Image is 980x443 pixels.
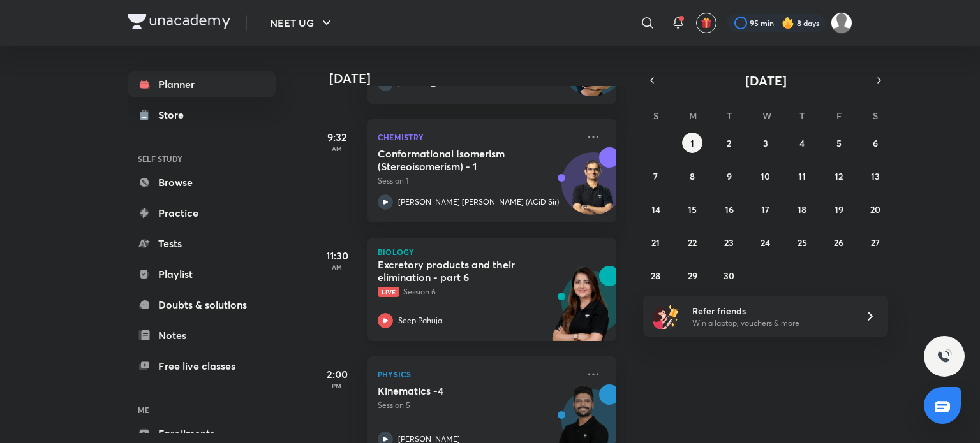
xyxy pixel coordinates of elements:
[836,110,842,122] abbr: Friday
[682,232,702,252] button: September 22, 2025
[682,166,702,186] button: September 8, 2025
[692,304,849,317] h6: Refer friends
[262,10,342,36] button: NEET UG
[871,170,880,182] abbr: September 13, 2025
[873,137,878,149] abbr: September 6, 2025
[834,236,843,249] abbr: September 26, 2025
[378,258,537,284] h5: Excretory products and their elimination - part 6
[755,166,776,186] button: September 10, 2025
[329,71,629,86] h4: [DATE]
[378,384,537,397] h5: Kinematics -4
[689,110,697,122] abbr: Monday
[755,133,776,153] button: September 3, 2025
[792,133,812,153] button: September 4, 2025
[311,145,362,152] p: AM
[865,199,886,219] button: September 20, 2025
[701,17,712,29] img: avatar
[724,236,734,249] abbr: September 23, 2025
[378,129,578,145] p: Chemistry
[725,203,734,215] abbr: September 16, 2025
[688,236,697,249] abbr: September 22, 2025
[761,203,769,215] abbr: September 17, 2025
[792,232,812,252] button: September 25, 2025
[651,236,660,249] abbr: September 21, 2025
[763,137,768,149] abbr: September 3, 2025
[829,199,849,219] button: September 19, 2025
[798,236,807,249] abbr: September 25, 2025
[724,270,734,282] abbr: September 30, 2025
[311,382,362,389] p: PM
[651,270,660,282] abbr: September 28, 2025
[688,203,697,215] abbr: September 15, 2025
[719,133,739,153] button: September 2, 2025
[653,110,658,122] abbr: Sunday
[719,232,739,252] button: September 23, 2025
[378,286,578,298] p: Session 6
[755,232,776,252] button: September 24, 2025
[761,236,770,249] abbr: September 24, 2025
[646,265,666,286] button: September 28, 2025
[661,71,870,89] button: [DATE]
[798,170,806,182] abbr: September 11, 2025
[690,137,694,149] abbr: September 1, 2025
[128,261,276,287] a: Playlist
[128,353,276,379] a: Free live classes
[831,12,852,34] img: surabhi
[829,133,849,153] button: September 5, 2025
[870,203,880,215] abbr: September 20, 2025
[398,196,559,208] p: [PERSON_NAME] [PERSON_NAME] (ACiD Sir)
[762,110,771,122] abbr: Wednesday
[682,265,702,286] button: September 29, 2025
[646,232,666,252] button: September 21, 2025
[653,303,679,329] img: referral
[829,166,849,186] button: September 12, 2025
[653,170,658,182] abbr: September 7, 2025
[871,236,880,249] abbr: September 27, 2025
[128,170,276,195] a: Browse
[311,248,362,263] h5: 11:30
[688,270,697,282] abbr: September 29, 2025
[719,265,739,286] button: September 30, 2025
[782,17,794,29] img: streak
[546,266,616,354] img: unacademy
[727,110,732,122] abbr: Tuesday
[398,315,442,326] p: Seep Pahuja
[690,170,695,182] abbr: September 8, 2025
[873,110,878,122] abbr: Saturday
[798,203,806,215] abbr: September 18, 2025
[835,203,843,215] abbr: September 19, 2025
[128,200,276,226] a: Practice
[128,14,230,29] img: Company Logo
[651,203,660,215] abbr: September 14, 2025
[311,367,362,382] h5: 2:00
[755,199,776,219] button: September 17, 2025
[378,248,606,256] p: Biology
[865,166,886,186] button: September 13, 2025
[128,14,230,33] a: Company Logo
[835,170,843,182] abbr: September 12, 2025
[799,110,805,122] abbr: Thursday
[128,102,276,127] a: Store
[727,137,731,149] abbr: September 2, 2025
[799,137,805,149] abbr: September 4, 2025
[682,133,702,153] button: September 1, 2025
[378,367,578,382] p: Physics
[836,137,842,149] abbr: September 5, 2025
[158,107,191,122] div: Store
[696,13,716,33] button: avatar
[761,170,770,182] abbr: September 10, 2025
[792,166,812,186] button: September 11, 2025
[128,231,276,256] a: Tests
[829,232,849,252] button: September 26, 2025
[937,349,952,364] img: ttu
[378,175,578,187] p: Session 1
[128,323,276,348] a: Notes
[378,287,399,297] span: Live
[727,170,732,182] abbr: September 9, 2025
[311,263,362,271] p: AM
[692,317,849,329] p: Win a laptop, vouchers & more
[562,159,623,221] img: Avatar
[128,148,276,170] h6: SELF STUDY
[719,199,739,219] button: September 16, 2025
[378,400,578,411] p: Session 5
